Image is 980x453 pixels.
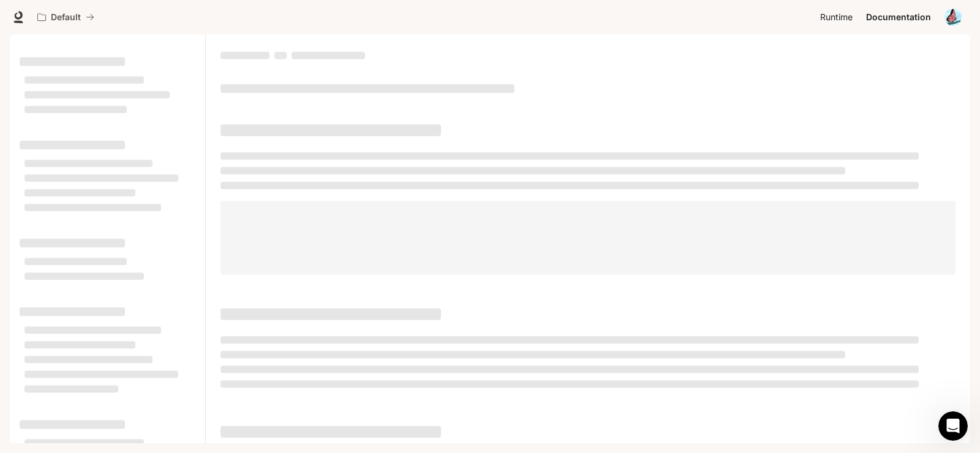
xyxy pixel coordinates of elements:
[51,12,81,23] p: Default
[861,5,936,29] a: Documentation
[815,5,860,29] a: Runtime
[866,10,931,25] span: Documentation
[32,5,100,29] button: All workspaces
[944,9,962,26] img: User avatar
[938,411,968,441] iframe: Intercom live chat
[820,10,853,25] span: Runtime
[941,5,965,29] button: User avatar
